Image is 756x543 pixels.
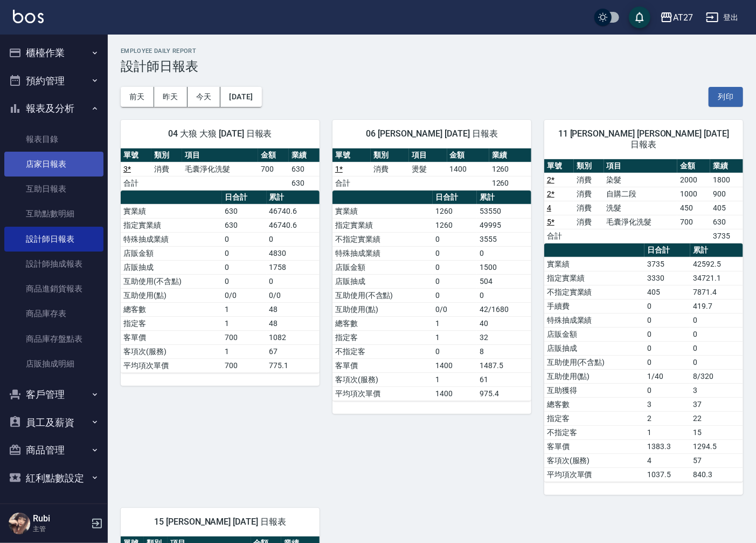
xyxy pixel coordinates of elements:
[222,218,267,232] td: 630
[710,215,743,229] td: 630
[702,8,743,28] button: 登出
[134,128,307,139] span: 04 大狼 大狼 [DATE] 日報表
[544,299,644,313] td: 手續費
[477,232,531,246] td: 3555
[267,218,320,232] td: 46740.6
[151,148,182,162] th: 類別
[121,246,222,260] td: 店販金額
[677,201,710,215] td: 450
[222,302,267,316] td: 1
[677,159,710,173] th: 金額
[710,229,743,243] td: 3735
[409,162,447,176] td: 燙髮
[4,276,103,301] a: 商品進銷貨報表
[121,358,222,372] td: 平均項次單價
[544,257,644,271] td: 實業績
[121,316,222,330] td: 指定客
[9,513,30,534] img: Person
[690,453,743,467] td: 57
[477,372,531,386] td: 61
[644,453,690,467] td: 4
[258,162,289,176] td: 700
[574,173,604,187] td: 消費
[267,246,320,260] td: 4830
[332,274,433,288] td: 店販抽成
[332,344,433,358] td: 不指定客
[409,148,447,162] th: 項目
[690,313,743,327] td: 0
[267,316,320,330] td: 48
[690,299,743,313] td: 419.7
[332,288,433,302] td: 互助使用(不含點)
[433,344,477,358] td: 0
[121,260,222,274] td: 店販抽成
[121,232,222,246] td: 特殊抽成業績
[677,187,710,201] td: 1000
[4,409,103,437] button: 員工及薪資
[544,159,574,173] th: 單號
[710,201,743,215] td: 405
[544,397,644,411] td: 總客數
[33,513,88,524] h5: Rubi
[544,327,644,341] td: 店販金額
[332,176,371,190] td: 合計
[690,327,743,341] td: 0
[4,201,103,226] a: 互助點數明細
[690,425,743,439] td: 15
[644,383,690,397] td: 0
[222,260,267,274] td: 0
[121,148,151,162] th: 單號
[604,201,678,215] td: 洗髮
[544,341,644,355] td: 店販抽成
[690,397,743,411] td: 37
[574,159,604,173] th: 類別
[690,383,743,397] td: 3
[433,260,477,274] td: 0
[604,159,678,173] th: 項目
[544,285,644,299] td: 不指定實業績
[289,162,320,176] td: 630
[433,204,477,218] td: 1260
[433,218,477,232] td: 1260
[574,215,604,229] td: 消費
[4,381,103,409] button: 客戶管理
[574,201,604,215] td: 消費
[222,316,267,330] td: 1
[433,232,477,246] td: 0
[489,148,531,162] th: 業績
[222,274,267,288] td: 0
[690,243,743,257] th: 累計
[677,173,710,187] td: 2000
[690,411,743,425] td: 22
[222,288,267,302] td: 0/0
[332,232,433,246] td: 不指定實業績
[332,148,371,162] th: 單號
[4,67,103,95] button: 預約管理
[332,218,433,232] td: 指定實業績
[222,330,267,344] td: 700
[121,87,154,107] button: 前天
[220,87,261,107] button: [DATE]
[121,191,320,373] table: a dense table
[289,176,320,190] td: 630
[121,218,222,232] td: 指定實業績
[544,425,644,439] td: 不指定客
[4,327,103,351] a: 商品庫存盤點表
[477,204,531,218] td: 53550
[433,302,477,316] td: 0/0
[267,288,320,302] td: 0/0
[121,288,222,302] td: 互助使用(點)
[644,313,690,327] td: 0
[121,274,222,288] td: 互助使用(不含點)
[267,344,320,358] td: 67
[574,187,604,201] td: 消費
[477,260,531,274] td: 1500
[332,302,433,316] td: 互助使用(點)
[447,148,489,162] th: 金額
[644,467,690,481] td: 1037.5
[644,341,690,355] td: 0
[332,260,433,274] td: 店販金額
[690,467,743,481] td: 840.3
[121,302,222,316] td: 總客數
[604,187,678,201] td: 自購二段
